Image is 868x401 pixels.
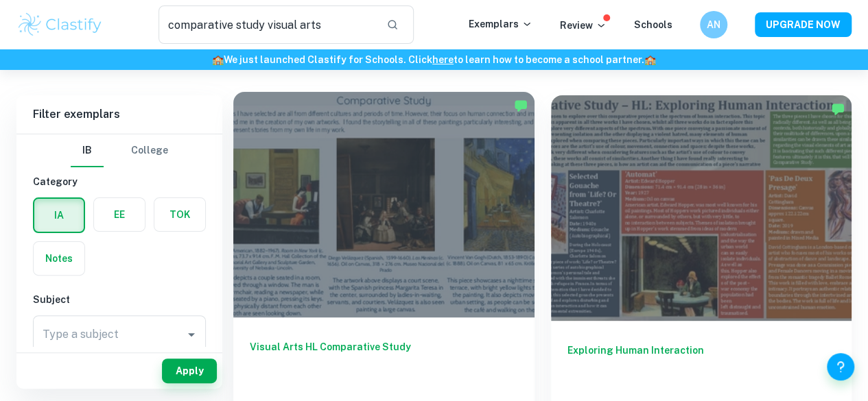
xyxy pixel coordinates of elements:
[514,99,528,112] img: Marked
[16,95,222,134] h6: Filter exemplars
[634,19,672,30] a: Schools
[212,54,224,65] span: 🏫
[34,242,84,275] button: Notes
[33,292,206,307] h6: Subject
[3,52,865,67] h6: We just launched Clastify for Schools. Click to learn how to become a school partner.
[706,17,722,32] h6: AN
[94,198,145,231] button: EE
[154,198,205,231] button: TOK
[131,134,168,167] button: College
[644,54,656,65] span: 🏫
[159,5,375,44] input: Search for any exemplars...
[755,12,852,37] button: UPGRADE NOW
[700,11,727,38] button: AN
[250,339,518,385] h6: Visual Arts HL Comparative Study
[182,325,201,344] button: Open
[71,134,104,167] button: IB
[33,174,206,189] h6: Category
[827,353,854,380] button: Help and Feedback
[432,54,454,65] a: here
[567,343,836,388] h6: Exploring Human Interaction
[469,16,532,32] p: Exemplars
[560,18,607,33] p: Review
[162,359,217,383] button: Apply
[831,102,845,116] img: Marked
[34,199,84,232] button: IA
[16,11,104,38] img: Clastify logo
[71,134,168,167] div: Filter type choice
